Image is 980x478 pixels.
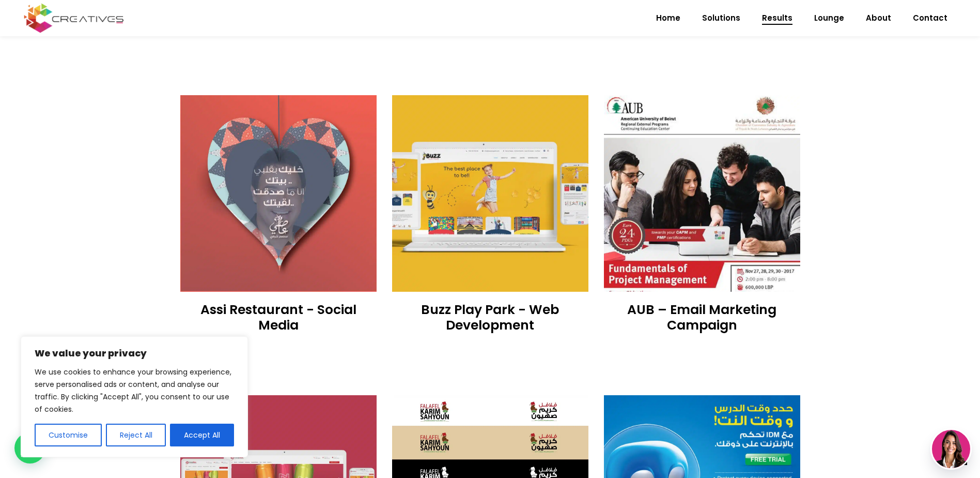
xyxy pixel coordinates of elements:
[180,95,377,292] img: Creatives | Results
[814,5,844,32] span: Lounge
[866,5,891,32] span: About
[392,95,588,292] img: Creatives | Results
[106,424,166,446] button: Reject All
[645,5,691,32] a: Home
[604,95,800,292] img: Creatives | Results
[913,5,947,32] span: Contact
[35,424,102,446] button: Customise
[200,301,356,334] a: Assi Restaurant - Social Media
[751,5,803,32] a: Results
[855,5,902,32] a: About
[421,301,559,334] a: Buzz Play Park - Web Development
[902,5,958,32] a: Contact
[170,424,234,446] button: Accept All
[35,366,234,415] p: We use cookies to enhance your browsing experience, serve personalised ads or content, and analys...
[702,5,740,32] span: Solutions
[22,2,126,34] img: Creatives
[932,430,970,468] img: agent
[21,336,248,457] div: We value your privacy
[803,5,855,32] a: Lounge
[35,347,234,360] p: We value your privacy
[627,301,776,334] a: AUB – Email Marketing Campaign
[691,5,751,32] a: Solutions
[656,5,680,32] span: Home
[14,432,45,464] div: WhatsApp contact
[762,5,792,32] span: Results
